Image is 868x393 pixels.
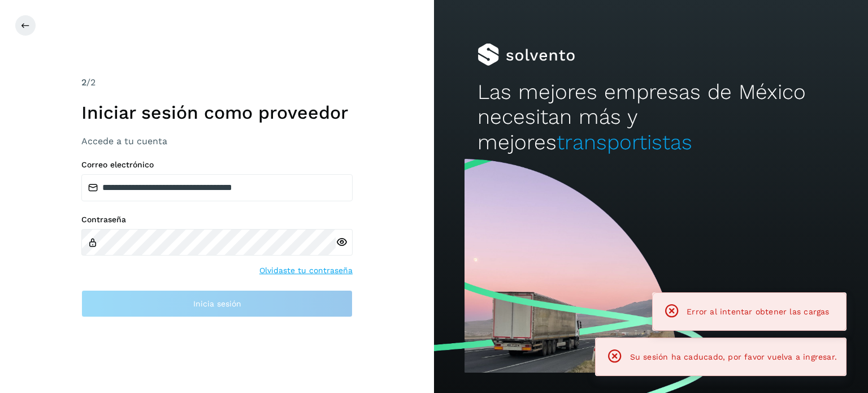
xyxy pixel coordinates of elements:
[630,352,837,361] span: Su sesión ha caducado, por favor vuelva a ingresar.
[81,102,353,123] h1: Iniciar sesión como proveedor
[193,300,241,308] span: Inicia sesión
[81,77,86,88] span: 2
[81,215,353,224] label: Contraseña
[557,130,692,154] span: transportistas
[687,307,829,316] span: Error al intentar obtener las cargas
[81,136,353,146] h3: Accede a tu cuenta
[81,160,353,170] label: Correo electrónico
[259,265,353,277] a: Olvidaste tu contraseña
[81,76,353,89] div: /2
[478,80,824,155] h2: Las mejores empresas de México necesitan más y mejores
[81,290,353,317] button: Inicia sesión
